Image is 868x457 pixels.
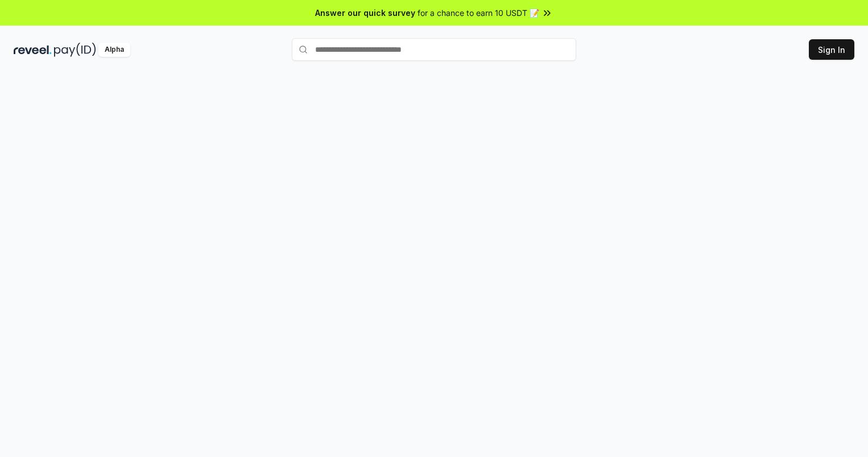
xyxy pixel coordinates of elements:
span: for a chance to earn 10 USDT 📝 [418,7,539,19]
span: Answer our quick survey [315,7,415,19]
div: Alpha [98,43,130,57]
img: pay_id [54,43,96,57]
button: Sign In [809,39,854,60]
img: reveel_dark [14,43,52,57]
